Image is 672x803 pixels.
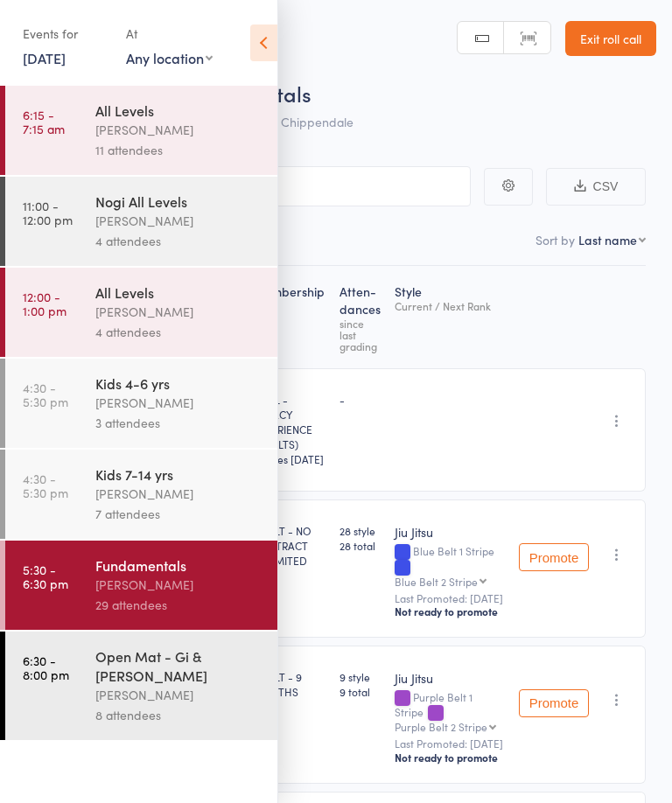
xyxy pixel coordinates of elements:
[395,592,505,604] small: Last Promoted: [DATE]
[395,604,505,618] div: Not ready to promote
[95,374,262,393] div: Kids 4-6 yrs
[395,545,505,586] div: Blue Belt 1 Stripe
[23,199,73,227] time: 11:00 - 12:00 pm
[339,318,381,352] div: since last grading
[395,300,505,311] div: Current / Next Rank
[339,538,381,553] span: 28 total
[23,48,66,67] a: [DATE]
[253,392,325,466] div: TRIAL - LEGACY EXPERIENCE (ADULTS)
[23,381,68,408] time: 4:30 - 5:30 pm
[95,192,262,211] div: Nogi All Levels
[5,177,277,266] a: 11:00 -12:00 pmNogi All Levels[PERSON_NAME]4 attendees
[339,392,381,407] div: -
[395,737,505,750] small: Last Promoted: [DATE]
[95,283,262,302] div: All Levels
[95,322,262,342] div: 4 attendees
[95,484,262,504] div: [PERSON_NAME]
[395,691,505,732] div: Purple Belt 1 Stripe
[23,471,68,499] time: 4:30 - 5:30 pm
[519,689,589,717] button: Promote
[546,168,646,206] button: CSV
[253,669,325,699] div: ADULT - 9 MONTHS
[339,523,381,538] span: 28 style
[5,632,277,740] a: 6:30 -8:00 pmOpen Mat - Gi & [PERSON_NAME][PERSON_NAME]8 attendees
[535,231,575,248] label: Sort by
[519,543,589,571] button: Promote
[5,541,277,630] a: 5:30 -6:30 pmFundamentals[PERSON_NAME]29 attendees
[281,113,353,130] span: Chippendale
[5,86,277,175] a: 6:15 -7:15 amAll Levels[PERSON_NAME]11 attendees
[95,211,262,231] div: [PERSON_NAME]
[5,359,277,448] a: 4:30 -5:30 pmKids 4-6 yrs[PERSON_NAME]3 attendees
[95,140,262,160] div: 11 attendees
[126,19,213,48] div: At
[23,108,65,136] time: 6:15 - 7:15 am
[95,393,262,413] div: [PERSON_NAME]
[23,290,66,318] time: 12:00 - 1:00 pm
[253,451,325,466] div: Expires [DATE]
[395,751,505,765] div: Not ready to promote
[332,274,388,360] div: Atten­dances
[95,685,262,705] div: [PERSON_NAME]
[395,721,487,732] div: Purple Belt 2 Stripe
[95,101,262,120] div: All Levels
[23,562,68,590] time: 5:30 - 6:30 pm
[95,575,262,595] div: [PERSON_NAME]
[5,450,277,539] a: 4:30 -5:30 pmKids 7-14 yrs[PERSON_NAME]7 attendees
[395,523,505,541] div: Jiu Jitsu
[395,576,478,587] div: Blue Belt 2 Stripe
[395,669,505,687] div: Jiu Jitsu
[95,302,262,322] div: [PERSON_NAME]
[95,464,262,484] div: Kids 7-14 yrs
[565,21,656,56] a: Exit roll call
[95,231,262,251] div: 4 attendees
[23,653,69,681] time: 6:30 - 8:00 pm
[253,523,325,568] div: ADULT - NO CONTRACT UNLIMITED
[246,274,332,360] div: Membership
[339,684,381,699] span: 9 total
[578,231,637,248] div: Last name
[95,413,262,433] div: 3 attendees
[95,120,262,140] div: [PERSON_NAME]
[95,646,262,685] div: Open Mat - Gi & [PERSON_NAME]
[388,274,512,360] div: Style
[126,48,213,67] div: Any location
[95,705,262,725] div: 8 attendees
[339,669,381,684] span: 9 style
[23,19,108,48] div: Events for
[95,555,262,575] div: Fundamentals
[95,504,262,524] div: 7 attendees
[95,595,262,615] div: 29 attendees
[5,268,277,357] a: 12:00 -1:00 pmAll Levels[PERSON_NAME]4 attendees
